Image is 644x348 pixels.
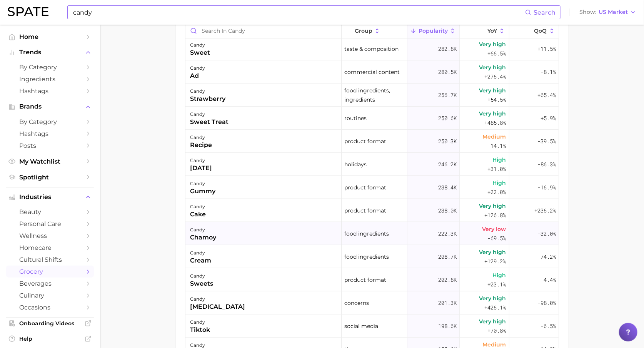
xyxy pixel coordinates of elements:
span: holidays [344,160,367,169]
span: 208.7k [438,252,457,261]
span: Very high [479,40,506,49]
button: candyrecipeproduct format250.3kMedium-14.1%-39.5% [185,130,559,153]
a: Help [6,333,94,345]
span: food ingredients [344,229,389,238]
button: Brands [6,101,94,112]
div: candy [190,225,216,234]
span: +426.1% [485,303,506,312]
span: -74.2% [537,252,556,261]
button: candysweettaste & composition282.8kVery high+66.5%+11.5% [185,37,559,60]
button: candychamoyfood ingredients222.3kVery low-69.5%-32.0% [185,222,559,245]
div: sweet [190,48,210,57]
button: group [342,23,407,38]
button: Popularity [407,23,460,38]
span: occasions [19,304,81,311]
span: -86.3% [537,160,556,169]
button: QoQ [509,23,559,38]
span: Industries [19,194,81,201]
div: gummy [190,187,215,196]
span: product format [344,183,386,192]
a: cultural shifts [6,254,94,266]
div: strawberry [190,94,225,104]
span: Trends [19,49,81,56]
span: 280.5k [438,67,457,77]
span: High [493,178,506,187]
span: homecare [19,244,81,251]
button: candyadcommercial content280.5kVery high+276.4%-8.1% [185,60,559,84]
a: by Category [6,116,94,128]
span: Very high [479,63,506,72]
span: High [493,155,506,164]
a: homecare [6,242,94,254]
div: candy [190,318,210,327]
span: +485.8% [485,118,506,127]
input: Search here for a brand, industry, or ingredient [72,6,525,19]
span: routines [344,114,367,123]
span: Very high [479,109,506,118]
div: sweet treat [190,117,229,127]
span: +31.0% [488,164,506,174]
a: by Category [6,61,94,73]
span: -8.1% [541,67,556,77]
span: food ingredients, ingredients [344,86,404,104]
span: 201.3k [438,298,457,308]
span: Very high [479,294,506,303]
span: beverages [19,280,81,287]
span: 222.3k [438,229,457,238]
a: Home [6,31,94,43]
span: +11.5% [537,44,556,54]
span: Onboarding Videos [19,320,81,327]
a: culinary [6,289,94,301]
span: 238.0k [438,206,457,215]
div: candy [190,294,245,304]
span: 256.7k [438,90,457,100]
span: personal care [19,220,81,228]
span: Very high [479,248,506,257]
span: +236.2% [534,206,556,215]
span: by Category [19,64,81,71]
button: Trends [6,47,94,58]
span: Very high [479,201,506,211]
span: Hashtags [19,87,81,95]
span: 250.3k [438,137,457,146]
a: Posts [6,140,94,152]
span: by Category [19,118,81,125]
span: product format [344,275,386,284]
span: Popularity [419,28,448,34]
span: -39.5% [537,137,556,146]
div: cake [190,210,206,219]
span: product format [344,206,386,215]
a: Hashtags [6,85,94,97]
span: -6.5% [541,321,556,331]
button: candy[MEDICAL_DATA]concerns201.3kVery high+426.1%-98.0% [185,291,559,315]
span: -4.4% [541,275,556,284]
span: 238.4k [438,183,457,192]
span: commercial content [344,67,400,77]
div: candy [190,64,205,73]
div: candy [190,179,215,188]
div: candy [190,202,206,211]
button: candytiktoksocial media198.6kVery high+70.8%-6.5% [185,315,559,338]
span: -98.0% [537,298,556,308]
div: cream [190,256,211,265]
button: Industries [6,191,94,203]
div: candy [190,133,212,142]
div: candy [190,156,212,165]
span: 246.2k [438,160,457,169]
span: Spotlight [19,174,81,181]
span: Brands [19,103,81,110]
input: Search in candy [185,23,341,38]
div: [DATE] [190,164,212,173]
span: Very low [482,224,506,234]
img: SPATE [8,7,48,16]
button: candycreamfood ingredients208.7kVery high+129.2%-74.2% [185,245,559,268]
span: +70.8% [488,326,506,335]
span: US Market [599,10,628,14]
button: candysweetsproduct format202.8kHigh+23.1%-4.4% [185,268,559,291]
div: tiktok [190,325,210,335]
span: +129.2% [485,257,506,266]
span: -16.9% [537,183,556,192]
button: candysweet treatroutines250.6kVery high+485.8%+5.9% [185,107,559,130]
span: -69.5% [488,234,506,243]
span: +126.8% [485,211,506,220]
